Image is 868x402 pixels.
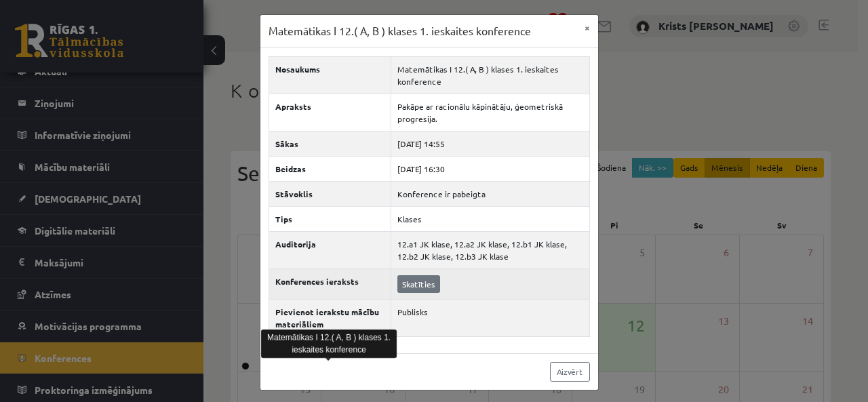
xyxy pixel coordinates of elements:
td: Pakāpe ar racionālu kāpinātāju, ģeometriskā progresija. [391,94,589,131]
th: Nosaukums [269,56,391,94]
th: Sākas [269,131,391,156]
div: Matemātikas I 12.( A, B ) klases 1. ieskaites konference [261,329,397,358]
th: Stāvoklis [269,181,391,206]
a: Skatīties [397,275,440,293]
th: Konferences ieraksts [269,268,391,299]
td: Klases [391,206,589,231]
th: Pievienot ierakstu mācību materiāliem [269,299,391,336]
td: [DATE] 16:30 [391,156,589,181]
th: Auditorija [269,231,391,268]
h3: Matemātikas I 12.( A, B ) klases 1. ieskaites konference [269,23,531,39]
td: [DATE] 14:55 [391,131,589,156]
th: Apraksts [269,94,391,131]
td: Konference ir pabeigta [391,181,589,206]
button: × [576,15,598,41]
a: Aizvērt [550,362,590,382]
td: Publisks [391,299,589,336]
td: Matemātikas I 12.( A, B ) klases 1. ieskaites konference [391,56,589,94]
th: Beidzas [269,156,391,181]
th: Tips [269,206,391,231]
td: 12.a1 JK klase, 12.a2 JK klase, 12.b1 JK klase, 12.b2 JK klase, 12.b3 JK klase [391,231,589,268]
